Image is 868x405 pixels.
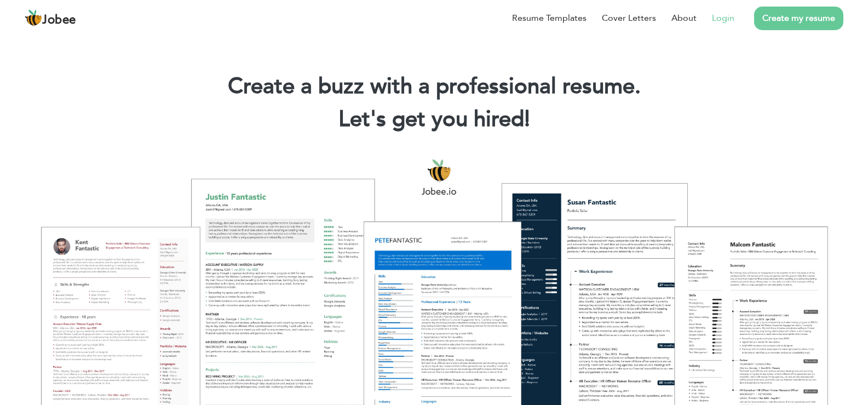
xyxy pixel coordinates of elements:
a: Resume Templates [512,12,587,25]
a: About [671,12,697,25]
a: Jobee [25,9,76,27]
span: get you hired! [392,104,530,134]
img: jobee.io [25,9,42,27]
a: Login [712,12,734,25]
span: Jobee [42,14,76,26]
h1: Create a buzz with a professional resume. [16,72,852,101]
a: Create my resume [754,7,843,30]
span: | [525,104,530,134]
a: Cover Letters [602,12,656,25]
h2: Let's [16,105,852,134]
